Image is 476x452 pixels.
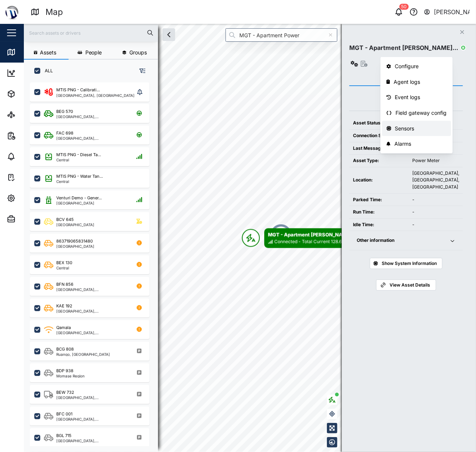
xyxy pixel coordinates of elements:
[394,140,447,148] div: Alarms
[19,173,40,181] div: Tasks
[56,303,72,309] div: KAE 192
[56,374,85,378] div: Momase Region
[56,130,73,136] div: FAC 698
[395,124,447,133] div: Sensors
[56,281,73,288] div: BFN 856
[19,90,42,98] div: Assets
[56,201,102,205] div: [GEOGRAPHIC_DATA]
[56,238,93,244] div: 863719065831480
[56,180,103,183] div: Central
[242,228,361,248] div: Map marker
[412,196,459,203] div: -
[19,111,37,119] div: Sites
[56,331,127,335] div: [GEOGRAPHIC_DATA], [GEOGRAPHIC_DATA]
[40,50,56,55] span: Assets
[56,152,101,158] div: MTIS PNG - Diesel Ta...
[56,94,135,97] div: [GEOGRAPHIC_DATA], [GEOGRAPHIC_DATA]
[357,237,441,244] div: Other information
[394,78,447,86] div: Agent logs
[45,6,63,19] div: Map
[19,194,46,202] div: Settings
[56,325,71,331] div: Qamala
[40,68,53,74] label: ALL
[56,433,72,439] div: BGL 715
[353,132,405,139] div: Connection Status:
[370,258,442,269] button: Show System Information
[30,80,158,446] div: grid
[19,132,45,140] div: Reports
[56,368,73,374] div: BDP 938
[395,93,447,101] div: Event logs
[400,4,409,10] div: 50
[56,87,100,93] div: MTIS PNG - Calibrati...
[56,216,74,223] div: BCV 645
[353,209,405,216] div: Run Time:
[56,223,94,227] div: [GEOGRAPHIC_DATA]
[56,266,72,270] div: Central
[412,221,459,228] div: -
[56,389,74,396] div: BEW 732
[4,4,20,20] img: Main Logo
[274,238,348,246] div: Connected - Total Current 128.60A
[353,177,405,184] div: Location:
[353,145,405,152] div: Last Message:
[226,28,337,42] input: Search by People, Asset, Geozone or Place
[412,157,459,164] div: Power Meter
[56,195,102,201] div: Venturi Demo - Gener...
[85,50,102,55] span: People
[56,396,127,399] div: [GEOGRAPHIC_DATA], [GEOGRAPHIC_DATA]
[412,170,459,191] div: [GEOGRAPHIC_DATA], [GEOGRAPHIC_DATA], [GEOGRAPHIC_DATA]
[395,62,447,70] div: Configure
[24,24,476,452] canvas: Map
[353,196,405,203] div: Parked Time:
[270,224,292,246] div: Map marker
[19,69,53,77] div: Dashboard
[56,288,127,291] div: [GEOGRAPHIC_DATA], [GEOGRAPHIC_DATA]
[56,108,73,115] div: BEG 570
[349,43,458,53] div: MGT - Apartment [PERSON_NAME]...
[423,7,470,17] button: [PERSON_NAME]
[19,152,42,161] div: Alarms
[56,244,94,248] div: [GEOGRAPHIC_DATA]
[19,48,36,56] div: Map
[56,353,110,356] div: Ruango, [GEOGRAPHIC_DATA]
[56,309,127,313] div: [GEOGRAPHIC_DATA], [GEOGRAPHIC_DATA]
[376,279,436,291] a: View Asset Details
[28,27,154,38] input: Search assets or drivers
[382,258,437,269] span: Show System Information
[56,173,103,180] div: MTIS PNG - Water Tan...
[56,411,72,417] div: BFC 001
[56,260,72,266] div: BEX 130
[412,209,459,216] div: -
[56,158,101,162] div: Central
[56,115,127,118] div: [GEOGRAPHIC_DATA], [GEOGRAPHIC_DATA]
[56,439,127,443] div: [GEOGRAPHIC_DATA], [GEOGRAPHIC_DATA]
[349,231,463,250] button: Other information
[353,157,405,164] div: Asset Type:
[56,346,74,353] div: BCG 808
[56,136,127,140] div: [GEOGRAPHIC_DATA], [GEOGRAPHIC_DATA]
[434,7,470,17] div: [PERSON_NAME]
[353,221,405,228] div: Idle Time:
[129,50,147,55] span: Groups
[268,231,357,238] div: MGT - Apartment [PERSON_NAME]...
[19,215,41,223] div: Admin
[390,280,431,290] span: View Asset Details
[395,109,447,117] div: Field gateway config
[353,120,405,127] div: Asset Status:
[56,417,127,421] div: [GEOGRAPHIC_DATA], [GEOGRAPHIC_DATA]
